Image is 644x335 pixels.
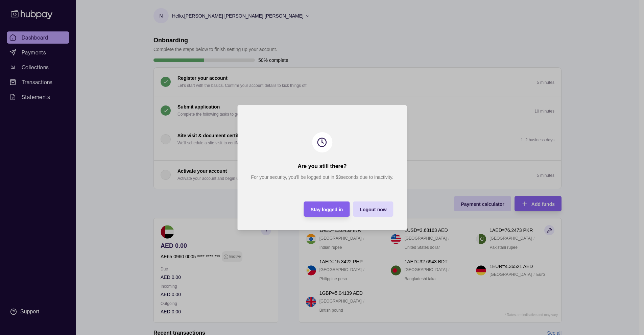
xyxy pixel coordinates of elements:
span: Stay logged in [310,207,343,212]
p: For your security, you’ll be logged out in seconds due to inactivity. [251,173,393,181]
strong: 53 [335,174,341,180]
span: Logout now [360,207,386,212]
h2: Are you still there? [297,163,347,170]
button: Stay logged in [304,201,350,217]
button: Logout now [353,201,393,217]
